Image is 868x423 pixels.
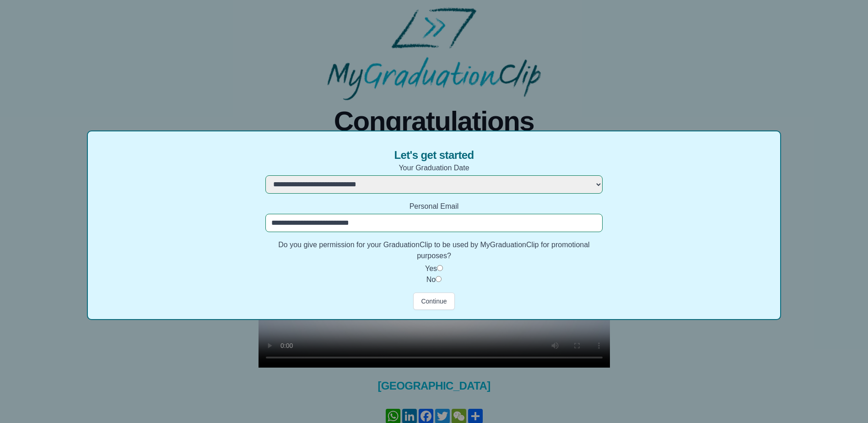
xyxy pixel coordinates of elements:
[265,201,603,212] label: Personal Email
[394,148,474,163] span: Let's get started
[426,276,436,283] label: No
[265,163,603,174] label: Your Graduation Date
[265,239,603,261] label: Do you give permission for your GraduationClip to be used by MyGraduationClip for promotional pur...
[425,265,437,272] label: Yes
[413,293,454,310] button: Continue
